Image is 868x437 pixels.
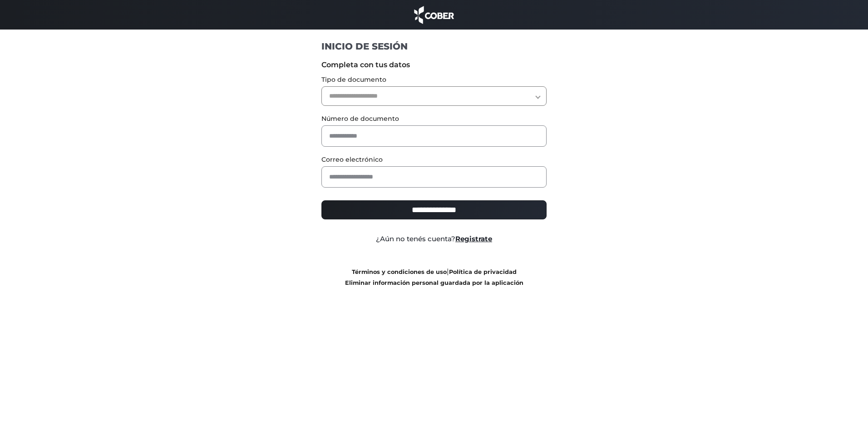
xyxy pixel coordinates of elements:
[321,60,547,70] label: Completa con tus datos
[352,268,447,275] a: Términos y condiciones de uso
[321,155,547,164] label: Correo electrónico
[315,234,554,244] div: ¿Aún no tenés cuenta?
[345,279,523,286] a: Eliminar información personal guardada por la aplicación
[321,40,547,52] h1: INICIO DE SESIÓN
[321,75,547,84] label: Tipo de documento
[412,5,456,25] img: cober_marca.png
[321,114,547,124] label: Número de documento
[315,266,554,288] div: |
[455,234,492,243] a: Registrate
[449,268,517,275] a: Política de privacidad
